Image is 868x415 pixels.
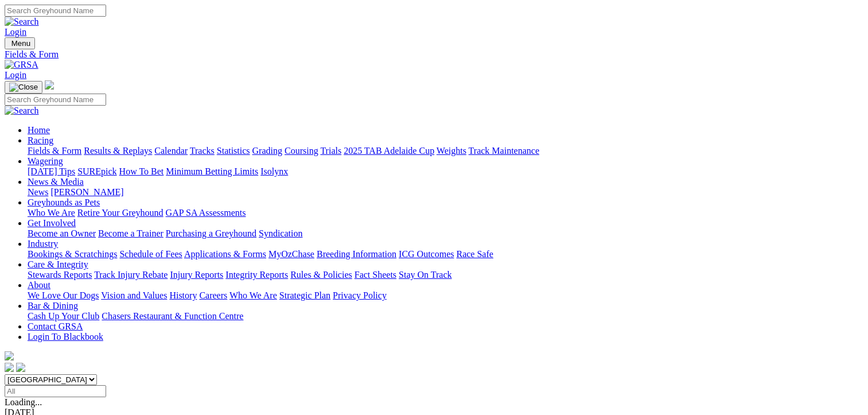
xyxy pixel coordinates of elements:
[94,270,168,280] a: Track Injury Rebate
[28,311,863,321] div: Bar & Dining
[28,166,863,177] div: Wagering
[28,249,117,259] a: Bookings & Scratchings
[166,208,246,218] a: GAP SA Assessments
[355,270,396,280] a: Fact Sheets
[16,363,25,372] img: twitter.svg
[154,146,188,156] a: Calendar
[28,187,863,197] div: News & Media
[5,106,39,116] img: Search
[252,146,282,156] a: Grading
[28,249,863,259] div: Industry
[5,363,14,372] img: facebook.svg
[28,177,84,187] a: News & Media
[9,83,38,92] img: Close
[28,290,99,300] a: We Love Our Dogs
[28,270,92,280] a: Stewards Reports
[317,249,396,259] a: Breeding Information
[166,166,258,176] a: Minimum Betting Limits
[28,156,63,166] a: Wagering
[28,166,75,176] a: [DATE] Tips
[399,270,451,280] a: Stay On Track
[290,270,352,280] a: Rules & Policies
[184,249,266,259] a: Applications & Forms
[119,249,182,259] a: Schedule of Fees
[399,249,454,259] a: ICG Outcomes
[169,290,197,300] a: History
[50,187,123,197] a: [PERSON_NAME]
[5,397,42,407] span: Loading...
[28,125,50,135] a: Home
[333,290,387,300] a: Privacy Policy
[320,146,341,156] a: Trials
[5,17,39,27] img: Search
[166,228,256,238] a: Purchasing a Greyhound
[279,290,330,300] a: Strategic Plan
[28,146,81,156] a: Fields & Form
[5,49,863,60] a: Fields & Form
[437,146,466,156] a: Weights
[170,270,223,280] a: Injury Reports
[28,208,863,218] div: Greyhounds as Pets
[28,259,88,269] a: Care & Integrity
[5,81,42,94] button: Toggle navigation
[28,239,58,249] a: Industry
[225,270,288,280] a: Integrity Reports
[11,39,30,48] span: Menu
[285,146,318,156] a: Coursing
[28,290,863,301] div: About
[28,321,83,331] a: Contact GRSA
[28,218,76,228] a: Get Involved
[28,301,78,311] a: Bar & Dining
[217,146,250,156] a: Statistics
[199,290,227,300] a: Careers
[28,187,48,197] a: News
[469,146,539,156] a: Track Maintenance
[98,228,164,238] a: Become a Trainer
[28,146,863,156] div: Racing
[190,146,215,156] a: Tracks
[28,280,50,290] a: About
[28,197,100,207] a: Greyhounds as Pets
[5,27,26,37] a: Login
[28,332,103,342] a: Login To Blackbook
[119,166,164,176] a: How To Bet
[28,311,99,321] a: Cash Up Your Club
[260,166,288,176] a: Isolynx
[28,208,75,218] a: Who We Are
[28,228,96,238] a: Become an Owner
[5,5,106,17] input: Search
[5,60,38,70] img: GRSA
[77,166,116,176] a: SUREpick
[5,351,14,360] img: logo-grsa-white.png
[456,249,493,259] a: Race Safe
[344,146,434,156] a: 2025 TAB Adelaide Cup
[77,208,164,218] a: Retire Your Greyhound
[102,311,243,321] a: Chasers Restaurant & Function Centre
[28,270,863,280] div: Care & Integrity
[45,80,54,90] img: logo-grsa-white.png
[259,228,302,238] a: Syndication
[5,385,106,397] input: Select date
[101,290,167,300] a: Vision and Values
[5,37,35,49] button: Toggle navigation
[28,135,53,145] a: Racing
[28,228,863,239] div: Get Involved
[229,290,277,300] a: Who We Are
[268,249,314,259] a: MyOzChase
[5,70,26,80] a: Login
[5,94,106,106] input: Search
[84,146,152,156] a: Results & Replays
